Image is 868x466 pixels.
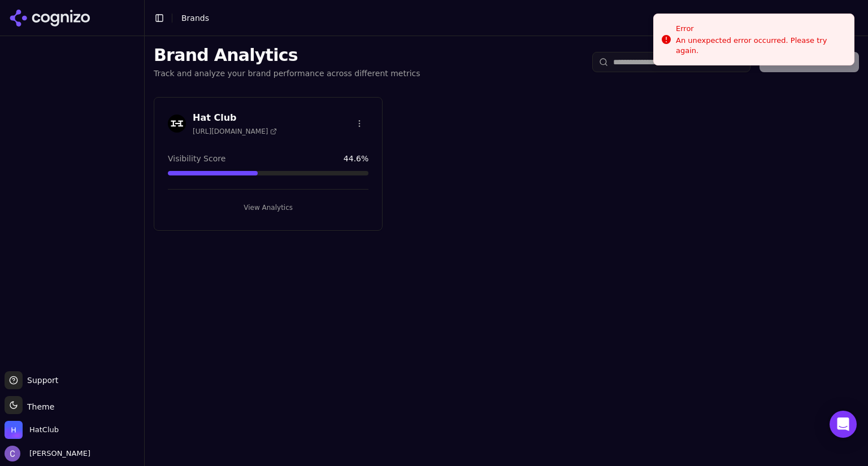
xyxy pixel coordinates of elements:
[154,68,420,79] p: Track and analyze your brand performance across different metrics
[5,446,20,461] img: Chris Hayes
[168,199,368,217] button: View Analytics
[5,446,90,461] button: Open user button
[25,449,90,459] span: [PERSON_NAME]
[181,14,209,23] span: Brands
[29,425,59,435] span: HatClub
[181,12,836,24] nav: breadcrumb
[344,153,368,164] span: 44.6 %
[154,45,420,65] h1: Brand Analytics
[676,36,845,56] div: An unexpected error occurred. Please try again.
[23,402,54,411] span: Theme
[193,111,277,125] h3: Hat Club
[168,115,186,133] img: Hat Club
[676,23,845,34] div: Error
[168,153,225,164] span: Visibility Score
[193,127,277,136] span: [URL][DOMAIN_NAME]
[830,411,857,438] div: Open Intercom Messenger
[23,375,58,386] span: Support
[5,421,23,439] img: HatClub
[5,421,59,439] button: Open organization switcher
